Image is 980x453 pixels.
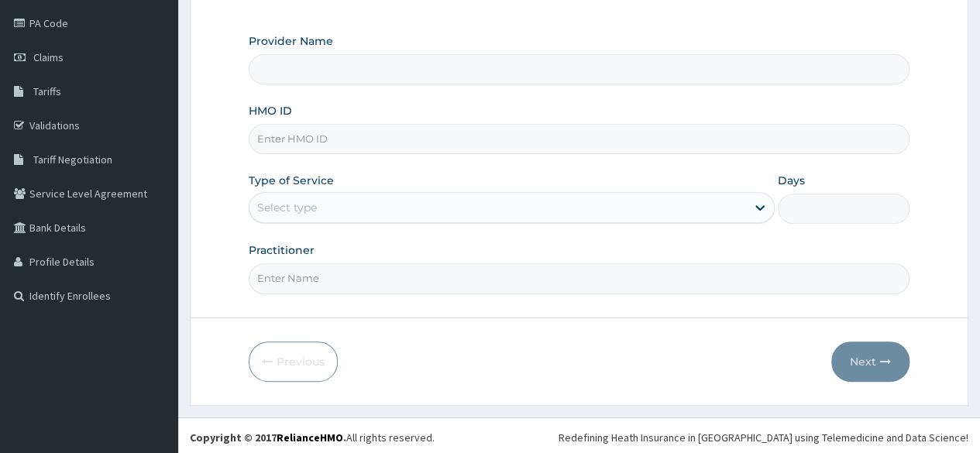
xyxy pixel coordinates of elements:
span: Tariff Negotiation [33,153,112,166]
div: Redefining Heath Insurance in [GEOGRAPHIC_DATA] using Telemedicine and Data Science! [559,430,968,445]
button: Next [831,341,910,382]
a: RelianceHMO [277,431,343,444]
strong: Copyright © 2017 . [190,431,346,444]
span: Tariffs [33,84,61,98]
label: Practitioner [249,242,315,258]
button: Previous [249,341,338,382]
label: HMO ID [249,103,292,118]
input: Enter HMO ID [249,124,910,154]
label: Type of Service [249,173,334,188]
input: Enter Name [249,263,910,293]
div: Select type [257,200,317,215]
label: Days [778,173,805,188]
span: Claims [33,50,64,64]
label: Provider Name [249,33,333,49]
